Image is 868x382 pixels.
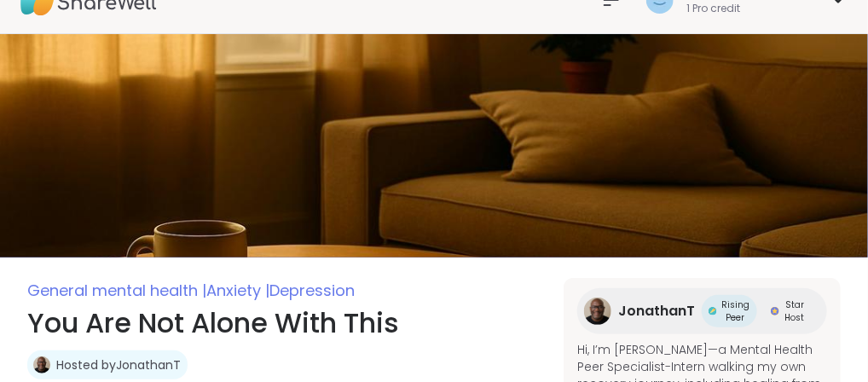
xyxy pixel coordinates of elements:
[27,280,206,301] span: General mental health |
[33,356,50,373] img: JonathanT
[771,307,779,315] img: Star Host
[783,298,807,324] span: Star Host
[269,280,355,301] span: Depression
[720,298,750,324] span: Rising Peer
[577,288,827,334] a: JonathanTJonathanTRising PeerRising PeerStar HostStar Host
[709,307,717,315] img: Rising Peer
[206,280,269,301] span: Anxiety |
[27,303,543,344] h1: You Are Not Alone With This
[584,298,611,325] img: JonathanT
[686,2,819,16] div: 1 Pro credit
[56,356,181,373] a: Hosted byJonathanT
[618,301,695,321] span: JonathanT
